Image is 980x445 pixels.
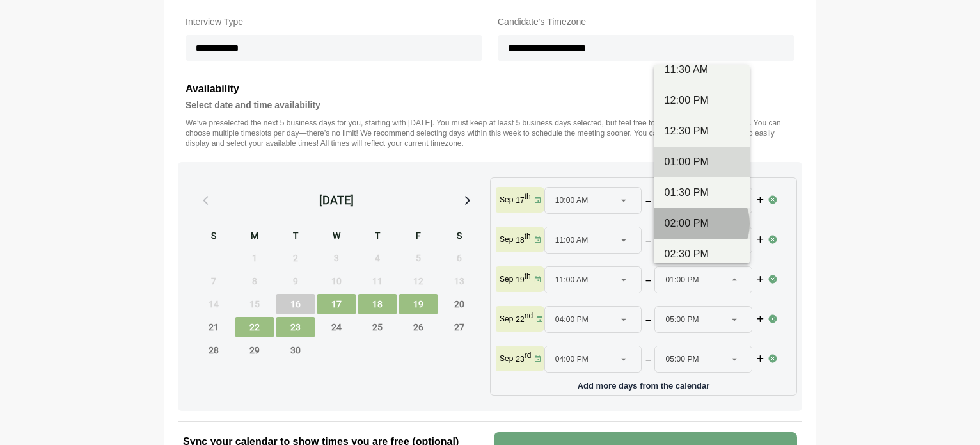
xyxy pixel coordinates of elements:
[525,271,531,280] sup: th
[235,317,274,337] span: Monday, September 22, 2025
[500,234,513,245] p: Sep
[194,340,233,360] span: Sunday, September 28, 2025
[555,267,589,293] span: 11:00 AM
[276,340,315,360] span: Tuesday, September 30, 2025
[194,229,233,245] div: S
[440,317,478,337] span: Saturday, September 27, 2025
[440,294,478,314] span: Saturday, September 20, 2025
[665,346,699,372] span: 05:00 PM
[276,294,315,314] span: Tuesday, September 16, 2025
[525,192,531,201] sup: th
[399,248,438,268] span: Friday, September 5, 2025
[399,229,438,245] div: F
[555,307,589,332] span: 04:00 PM
[664,185,739,200] div: 01:30 PM
[319,191,354,209] div: [DATE]
[358,229,397,245] div: T
[317,294,356,314] span: Wednesday, September 17, 2025
[358,271,397,291] span: Thursday, September 11, 2025
[525,351,532,360] sup: rd
[276,229,315,245] div: T
[500,353,513,364] p: Sep
[399,271,438,291] span: Friday, September 12, 2025
[440,229,478,245] div: S
[358,317,397,337] span: Thursday, September 25, 2025
[516,355,524,364] strong: 23
[186,97,794,113] h4: Select date and time availability
[358,294,397,314] span: Thursday, September 18, 2025
[317,229,356,245] div: W
[399,294,438,314] span: Friday, September 19, 2025
[317,317,356,337] span: Wednesday, September 24, 2025
[399,317,438,337] span: Friday, September 26, 2025
[664,124,739,139] div: 12:30 PM
[665,267,699,293] span: 01:00 PM
[186,14,482,29] label: Interview Type
[664,93,739,108] div: 12:00 PM
[186,118,794,149] p: We’ve preselected the next 5 business days for you, starting with [DATE]. You must keep at least ...
[498,14,794,29] label: Candidate's Timezone
[440,271,478,291] span: Saturday, September 13, 2025
[664,154,739,170] div: 01:00 PM
[516,275,524,284] strong: 19
[664,247,739,262] div: 02:30 PM
[235,340,274,360] span: Monday, September 29, 2025
[235,271,274,291] span: Monday, September 8, 2025
[516,315,524,324] strong: 22
[496,376,791,390] p: Add more days from the calendar
[500,314,513,324] p: Sep
[276,317,315,337] span: Tuesday, September 23, 2025
[186,81,794,97] h3: Availability
[516,236,524,245] strong: 18
[235,229,274,245] div: M
[194,271,233,291] span: Sunday, September 7, 2025
[500,195,513,205] p: Sep
[664,62,739,77] div: 11:30 AM
[525,311,533,320] sup: nd
[358,248,397,268] span: Thursday, September 4, 2025
[516,196,524,205] strong: 17
[235,294,274,314] span: Monday, September 15, 2025
[664,216,739,231] div: 02:00 PM
[276,248,315,268] span: Tuesday, September 2, 2025
[665,307,699,332] span: 05:00 PM
[440,248,478,268] span: Saturday, September 6, 2025
[317,271,356,291] span: Wednesday, September 10, 2025
[500,274,513,284] p: Sep
[525,232,531,241] sup: th
[317,248,356,268] span: Wednesday, September 3, 2025
[235,248,274,268] span: Monday, September 1, 2025
[194,317,233,337] span: Sunday, September 21, 2025
[555,227,589,253] span: 11:00 AM
[555,188,589,213] span: 10:00 AM
[555,346,589,372] span: 04:00 PM
[194,294,233,314] span: Sunday, September 14, 2025
[276,271,315,291] span: Tuesday, September 9, 2025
